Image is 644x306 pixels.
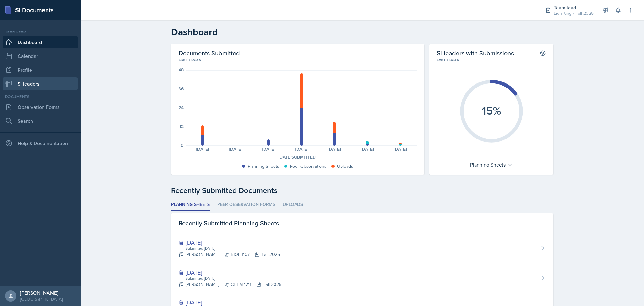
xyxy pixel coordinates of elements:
div: 0 [181,143,184,148]
li: Peer Observation Forms [217,199,275,211]
div: Planning Sheets [467,160,516,170]
a: Search [3,115,78,127]
div: Last 7 days [437,57,546,63]
div: Team lead [3,29,78,35]
div: Documents [3,94,78,99]
div: Lion King / Fall 2025 [554,10,594,17]
div: Help & Documentation [3,137,78,150]
text: 15% [482,102,501,119]
div: [DATE] [179,238,280,247]
div: [DATE] [351,147,384,151]
a: Observation Forms [3,101,78,113]
div: Date Submitted [179,154,417,161]
li: Uploads [283,199,303,211]
div: Uploads [337,163,353,170]
h2: Dashboard [171,26,553,38]
div: [DATE] [219,147,252,151]
div: Recently Submitted Planning Sheets [171,213,553,233]
a: Calendar [3,50,78,62]
div: [DATE] [186,147,219,151]
div: [DATE] [179,268,281,277]
div: 36 [179,87,184,91]
a: Profile [3,64,78,76]
div: [DATE] [252,147,285,151]
div: Last 7 days [179,57,417,63]
div: Recently Submitted Documents [171,185,553,196]
div: Team lead [554,4,594,11]
div: [DATE] [318,147,351,151]
h2: Documents Submitted [179,49,417,57]
div: Submitted [DATE] [185,275,281,281]
div: Peer Observations [290,163,326,170]
div: Submitted [DATE] [185,246,280,251]
div: [DATE] [285,147,318,151]
div: [PERSON_NAME] CHEM 1211 Fall 2025 [179,281,281,288]
div: [PERSON_NAME] BIOL 1107 Fall 2025 [179,251,280,258]
h2: Si leaders with Submissions [437,49,514,57]
a: [DATE] Submitted [DATE] [PERSON_NAME]CHEM 1211Fall 2025 [171,263,553,293]
div: 12 [180,124,184,129]
div: [DATE] [384,147,417,151]
a: Dashboard [3,36,78,48]
div: Planning Sheets [248,163,279,170]
div: [GEOGRAPHIC_DATA] [20,296,63,302]
div: 48 [179,68,184,72]
a: Si leaders [3,77,78,90]
div: [PERSON_NAME] [20,290,63,296]
div: 24 [179,105,184,110]
a: [DATE] Submitted [DATE] [PERSON_NAME]BIOL 1107Fall 2025 [171,233,553,263]
li: Planning Sheets [171,199,210,211]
